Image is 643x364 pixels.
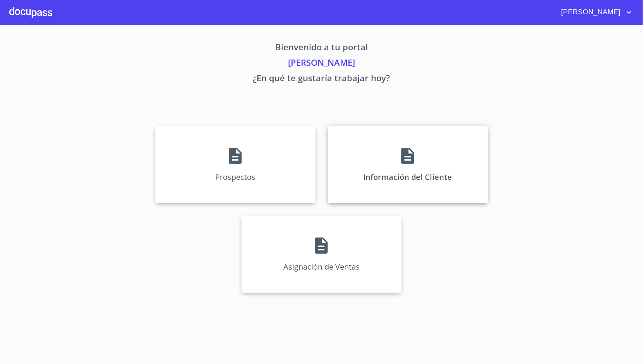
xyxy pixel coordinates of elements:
p: ¿En qué te gustaría trabajar hoy? [83,72,560,87]
p: Asignación de Ventas [283,261,360,272]
p: [PERSON_NAME] [83,56,560,72]
p: Bienvenido a tu portal [83,41,560,56]
p: Información del Cliente [364,172,452,182]
button: account of current user [555,6,634,19]
span: [PERSON_NAME] [555,6,624,19]
p: Prospectos [215,172,255,182]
